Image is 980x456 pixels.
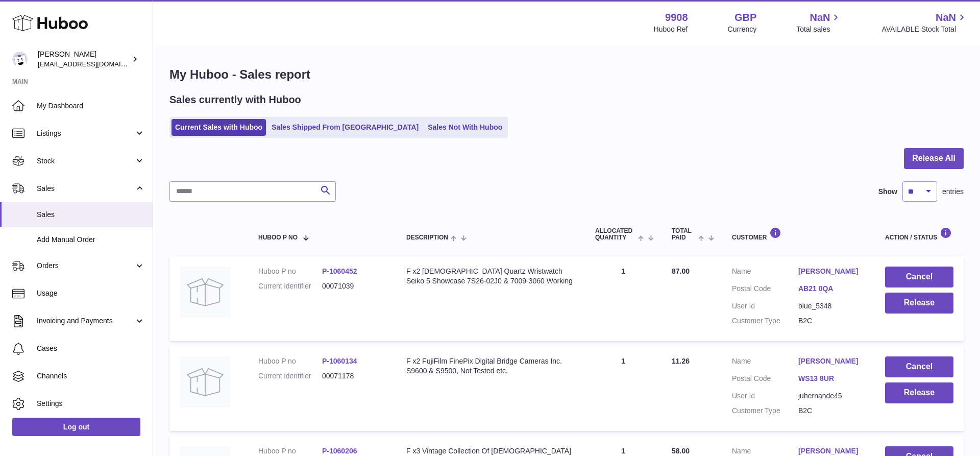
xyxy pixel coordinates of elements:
[885,356,953,377] button: Cancel
[732,267,798,279] dt: Name
[728,25,757,34] div: Currency
[798,446,865,456] a: [PERSON_NAME]
[322,281,386,291] dd: 00071039
[180,356,231,407] img: no-photo.jpg
[169,66,964,83] h1: My Huboo - Sales report
[322,447,357,455] a: P-1060206
[585,256,661,341] td: 1
[732,391,798,401] dt: User Id
[258,371,322,381] dt: Current identifier
[322,267,357,275] a: P-1060452
[798,316,865,326] dd: B2C
[885,227,953,241] div: Action / Status
[798,356,865,366] a: [PERSON_NAME]
[38,50,130,69] div: [PERSON_NAME]
[732,301,798,311] dt: User Id
[732,356,798,369] dt: Name
[12,418,140,436] a: Log out
[672,267,690,275] span: 87.00
[732,284,798,296] dt: Postal Code
[734,11,756,25] strong: GBP
[672,357,690,365] span: 11.26
[37,129,134,138] span: Listings
[37,235,145,245] span: Add Manual Order
[322,371,386,381] dd: 00071178
[672,447,690,455] span: 58.00
[878,187,897,197] label: Show
[258,234,298,241] span: Huboo P no
[665,11,688,25] strong: 9908
[732,374,798,386] dt: Postal Code
[37,289,145,298] span: Usage
[406,234,448,241] span: Description
[798,301,865,311] dd: blue_5348
[424,119,506,136] a: Sales Not With Huboo
[881,25,968,34] span: AVAILABLE Stock Total
[798,406,865,416] dd: B2C
[798,374,865,383] a: WS13 8UR
[12,52,28,67] img: tbcollectables@hotmail.co.uk
[37,371,145,381] span: Channels
[672,228,696,241] span: Total paid
[885,293,953,314] button: Release
[37,210,145,220] span: Sales
[38,60,150,68] span: [EMAIL_ADDRESS][DOMAIN_NAME]
[258,446,322,456] dt: Huboo P no
[732,406,798,416] dt: Customer Type
[406,356,575,376] div: F x2 FujiFilm FinePix Digital Bridge Cameras Inc. S9600 & S9500, Not Tested etc.
[37,261,134,271] span: Orders
[885,382,953,403] button: Release
[885,267,953,287] button: Cancel
[585,346,661,431] td: 1
[881,11,968,34] a: NaN AVAILABLE Stock Total
[654,25,688,34] div: Huboo Ref
[37,344,145,353] span: Cases
[942,187,964,197] span: entries
[258,267,322,276] dt: Huboo P no
[268,119,422,136] a: Sales Shipped From [GEOGRAPHIC_DATA]
[796,11,842,34] a: NaN Total sales
[37,156,134,166] span: Stock
[180,267,231,318] img: no-photo.jpg
[37,184,134,194] span: Sales
[258,281,322,291] dt: Current identifier
[171,119,266,136] a: Current Sales with Huboo
[322,357,357,365] a: P-1060134
[37,399,145,409] span: Settings
[732,316,798,326] dt: Customer Type
[169,93,301,107] h2: Sales currently with Huboo
[406,267,575,286] div: F x2 [DEMOGRAPHIC_DATA] Quartz Wristwatch Seiko 5 Showcase 7S26-02J0 & 7009-3060 Working
[37,316,134,326] span: Invoicing and Payments
[936,11,956,25] span: NaN
[798,267,865,276] a: [PERSON_NAME]
[796,25,842,34] span: Total sales
[904,148,964,169] button: Release All
[732,227,865,241] div: Customer
[37,101,145,111] span: My Dashboard
[595,228,635,241] span: ALLOCATED Quantity
[810,11,830,25] span: NaN
[258,356,322,366] dt: Huboo P no
[798,284,865,294] a: AB21 0QA
[798,391,865,401] dd: juhernande45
